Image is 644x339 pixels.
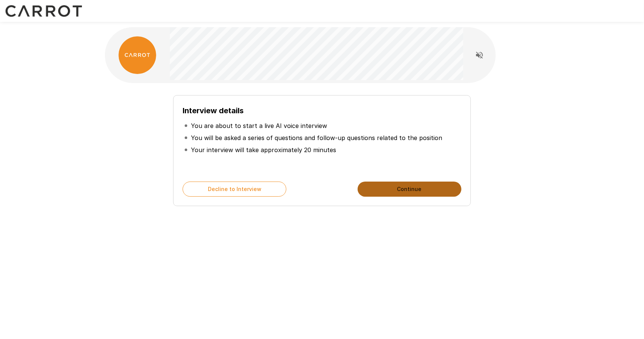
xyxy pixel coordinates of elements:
button: Continue [358,182,461,197]
p: Your interview will take approximately 20 minutes [191,145,336,154]
p: You are about to start a live AI voice interview [191,121,327,130]
button: Read questions aloud [472,48,487,63]
b: Interview details [183,106,244,115]
img: carrot_logo.png [118,36,156,74]
p: You will be asked a series of questions and follow-up questions related to the position [191,133,442,142]
button: Decline to Interview [183,182,286,197]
